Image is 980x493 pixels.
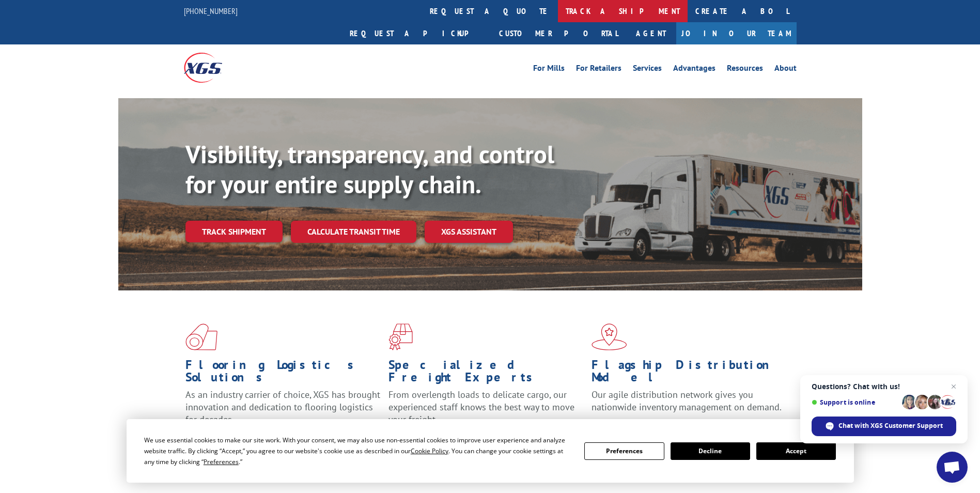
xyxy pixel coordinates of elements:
[388,359,584,389] h1: Specialized Freight Experts
[144,435,572,467] div: We use essential cookies to make our site work. With your consent, we may also use non-essential ...
[491,22,626,44] a: Customer Portal
[204,457,239,466] span: Preferences
[937,452,968,483] div: Open chat
[291,221,416,243] a: Calculate transit time
[592,359,787,389] h1: Flagship Distribution Model
[947,380,960,393] span: Close chat
[533,64,565,75] a: For Mills
[184,6,238,16] a: [PHONE_NUMBER]
[185,138,554,200] b: Visibility, transparency, and control for your entire supply chain.
[673,64,715,75] a: Advantages
[388,323,413,350] img: xgs-icon-focused-on-flooring-red
[185,323,217,350] img: xgs-icon-total-supply-chain-intelligence-red
[584,442,664,460] button: Preferences
[812,382,956,391] span: Questions? Chat with us!
[185,389,380,425] span: As an industry carrier of choice, XGS has brought innovation and dedication to flooring logistics...
[671,442,750,460] button: Decline
[838,421,943,430] span: Chat with XGS Customer Support
[774,64,797,75] a: About
[812,398,898,406] span: Support is online
[812,417,956,436] div: Chat with XGS Customer Support
[676,22,797,44] a: Join Our Team
[425,221,513,243] a: XGS ASSISTANT
[342,22,491,44] a: Request a pickup
[626,22,676,44] a: Agent
[592,323,627,350] img: xgs-icon-flagship-distribution-model-red
[756,442,836,460] button: Accept
[185,221,283,242] a: Track shipment
[388,389,584,435] p: From overlength loads to delicate cargo, our experienced staff knows the best way to move your fr...
[633,64,662,75] a: Services
[185,359,381,389] h1: Flooring Logistics Solutions
[411,446,448,455] span: Cookie Policy
[592,389,782,413] span: Our agile distribution network gives you nationwide inventory management on demand.
[727,64,763,75] a: Resources
[576,64,621,75] a: For Retailers
[127,419,854,483] div: Cookie Consent Prompt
